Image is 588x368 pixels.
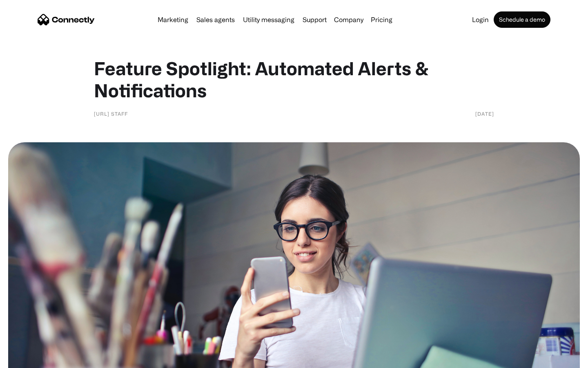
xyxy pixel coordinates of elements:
h1: Feature Spotlight: Automated Alerts & Notifications [94,57,494,101]
div: [URL] staff [94,110,128,118]
a: Marketing [154,16,192,23]
ul: Language list [16,354,49,365]
div: [DATE] [475,110,494,118]
a: Pricing [367,16,396,23]
a: Sales agents [193,16,238,23]
a: Schedule a demo [494,11,550,28]
a: Support [299,16,330,23]
aside: Language selected: English [8,354,49,365]
a: Login [469,16,492,23]
div: Company [334,14,363,25]
a: Utility messaging [240,16,298,23]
